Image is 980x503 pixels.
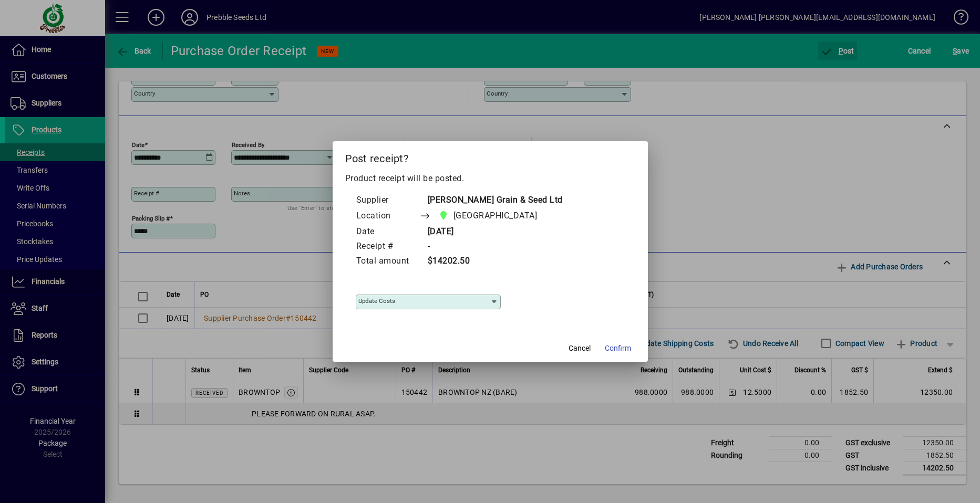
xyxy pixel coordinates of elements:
td: $14202.50 [420,254,563,269]
p: Product receipt will be posted. [345,172,635,185]
td: Receipt # [356,239,420,254]
span: Cancel [569,343,591,354]
span: [GEOGRAPHIC_DATA] [453,209,538,222]
td: Date [356,225,420,239]
td: Total amount [356,254,420,269]
span: CHRISTCHURCH [436,208,542,223]
td: Location [356,208,420,225]
span: Confirm [605,343,631,354]
mat-label: Update costs [358,297,395,305]
td: - [420,239,563,254]
button: Confirm [601,339,635,358]
h2: Post receipt? [333,141,648,172]
td: [PERSON_NAME] Grain & Seed Ltd [420,193,563,208]
td: Supplier [356,193,420,208]
button: Cancel [563,339,596,358]
td: [DATE] [420,225,563,239]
